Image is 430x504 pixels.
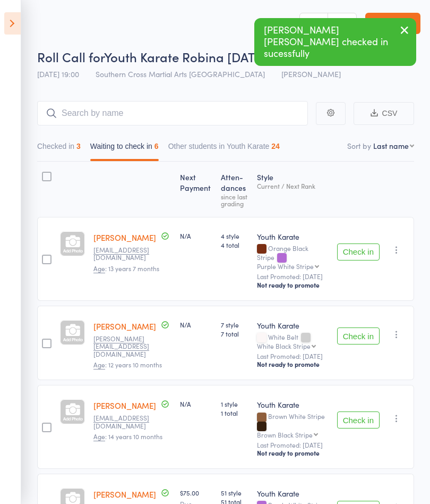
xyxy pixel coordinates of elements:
[93,232,156,243] a: [PERSON_NAME]
[257,413,328,438] div: Brown White Stripe
[217,166,253,212] div: Atten­dances
[221,240,248,249] span: 4 total
[257,281,328,289] div: Not ready to promote
[93,489,156,500] a: [PERSON_NAME]
[354,102,414,125] button: CSV
[154,142,159,150] div: 6
[168,137,280,161] button: Other students in Youth Karate24
[337,327,380,345] button: Check in
[90,137,159,161] button: Waiting to check in6
[221,320,248,329] span: 7 style
[257,320,328,331] div: Youth Karate
[93,432,162,441] span: : 14 years 10 months
[37,48,104,65] span: Roll Call for
[221,399,248,408] span: 1 style
[373,140,409,151] div: Last name
[176,166,217,212] div: Next Payment
[257,399,328,410] div: Youth Karate
[257,342,311,349] div: White Black Stripe
[257,431,313,438] div: Brown Black Stripe
[257,449,328,457] div: Not ready to promote
[257,441,328,449] small: Last Promoted: [DATE]
[93,335,162,358] small: fiona@etourism.com.au
[253,166,332,212] div: Style
[37,69,79,79] span: [DATE] 19:00
[93,264,159,273] span: : 13 years 7 months
[271,142,280,150] div: 24
[257,231,328,242] div: Youth Karate
[257,182,328,189] div: Current / Next Rank
[347,140,371,151] label: Sort by
[93,360,162,369] span: : 12 years 10 months
[180,231,213,240] div: N/A
[93,246,162,262] small: melant2@iinet.net.au
[257,333,328,349] div: White Belt
[257,488,328,499] div: Youth Karate
[221,231,248,240] span: 4 style
[257,273,328,280] small: Last Promoted: [DATE]
[180,399,213,408] div: N/A
[337,411,380,429] button: Check in
[221,329,248,338] span: 7 total
[96,69,265,79] span: Southern Cross Martial Arts [GEOGRAPHIC_DATA]
[221,488,248,497] span: 51 style
[221,408,248,417] span: 1 total
[257,245,328,270] div: Orange Black Stripe
[37,101,308,125] input: Search by name
[37,137,81,161] button: Checked in3
[104,48,266,65] span: Youth Karate Robina [DATE]
[281,69,341,79] span: [PERSON_NAME]
[254,18,416,66] div: [PERSON_NAME] [PERSON_NAME] checked in sucessfully
[76,142,81,150] div: 3
[257,360,328,368] div: Not ready to promote
[365,13,420,34] a: Exit roll call
[221,193,248,207] div: since last grading
[93,321,156,332] a: [PERSON_NAME]
[180,320,213,329] div: N/A
[257,352,328,360] small: Last Promoted: [DATE]
[257,263,314,270] div: Purple White Stripe
[93,414,162,430] small: mckenzie76@bigpond.com
[337,243,380,261] button: Check in
[93,400,156,411] a: [PERSON_NAME]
